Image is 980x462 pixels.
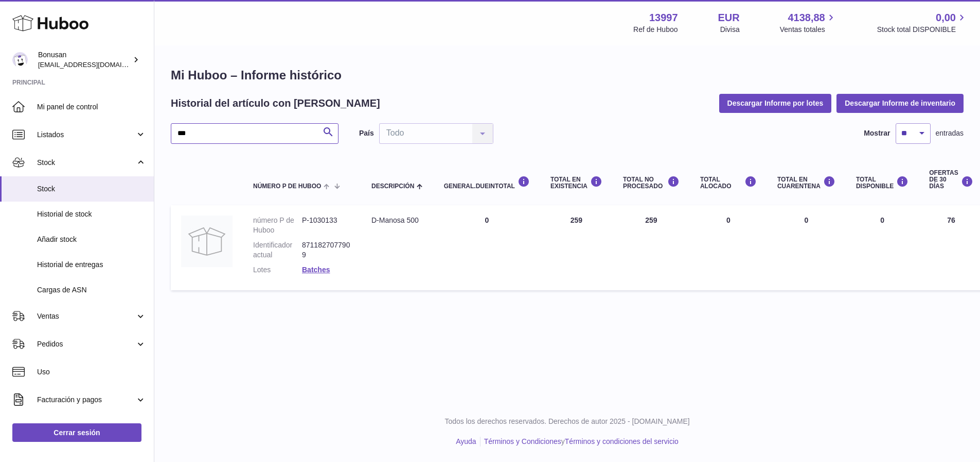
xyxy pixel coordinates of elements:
[38,60,151,69] span: [EMAIL_ADDRESS][DOMAIN_NAME]
[38,50,131,70] div: Bonusan
[836,94,964,112] button: Descargar Informe de inventario
[623,176,680,190] div: Total NO PROCESADO
[700,176,757,190] div: Total ALOCADO
[456,437,476,445] a: Ayuda
[163,417,972,426] p: Todos los derechos reservados. Derechos de autor 2025 - [DOMAIN_NAME]
[12,52,28,68] img: info@bonusan.es
[37,285,146,295] span: Cargas de ASN
[37,235,146,244] span: Añadir stock
[877,25,968,35] span: Stock total DISPONIBLE
[37,311,135,321] span: Ventas
[371,183,414,190] span: Descripción
[371,216,423,225] div: D-Manosa 500
[37,102,146,112] span: Mi panel de control
[37,184,146,194] span: Stock
[484,437,561,445] a: Términos y Condiciones
[12,423,141,442] a: Cerrar sesión
[649,11,678,25] strong: 13997
[302,266,330,274] a: Batches
[613,205,690,290] td: 259
[719,94,832,112] button: Descargar Informe por lotes
[936,128,964,138] span: entradas
[444,176,530,190] div: general.dueInTotal
[540,205,613,290] td: 259
[181,216,233,267] img: product image
[37,260,146,270] span: Historial de entregas
[253,183,321,190] span: número P de Huboo
[690,205,767,290] td: 0
[253,216,302,235] dt: número P de Huboo
[805,216,809,224] span: 0
[780,11,837,35] a: 4138,88 Ventas totales
[302,216,351,235] dd: P-1030133
[777,176,835,190] div: Total en CUARENTENA
[37,367,146,377] span: Uso
[846,205,919,290] td: 0
[302,240,351,260] dd: 8711827077909
[37,158,135,168] span: Stock
[37,209,146,219] span: Historial de stock
[718,11,740,25] strong: EUR
[633,25,678,35] div: Ref de Huboo
[171,67,964,84] h1: Mi Huboo – Informe histórico
[720,25,740,35] div: Divisa
[936,11,956,25] span: 0,00
[550,176,602,190] div: Total en EXISTENCIA
[864,128,890,138] label: Mostrar
[780,25,837,35] span: Ventas totales
[359,128,374,138] label: País
[929,170,973,190] div: OFERTAS DE 30 DÍAS
[480,437,679,447] li: y
[37,339,135,349] span: Pedidos
[37,130,135,140] span: Listados
[856,176,908,190] div: Total DISPONIBLE
[877,11,968,35] a: 0,00 Stock total DISPONIBLE
[253,240,302,260] dt: Identificador actual
[253,265,302,275] dt: Lotes
[171,96,380,110] h2: Historial del artículo con [PERSON_NAME]
[788,11,825,25] span: 4138,88
[37,395,135,405] span: Facturación y pagos
[565,437,679,445] a: Términos y condiciones del servicio
[434,205,540,290] td: 0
